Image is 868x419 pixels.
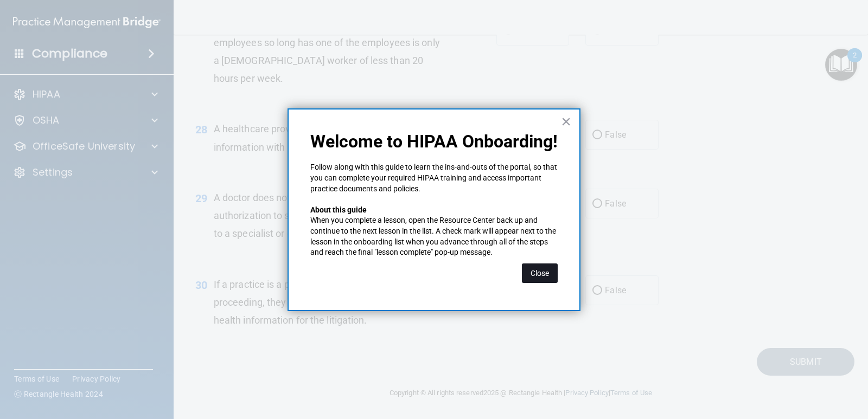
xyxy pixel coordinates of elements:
p: When you complete a lesson, open the Resource Center back up and continue to the next lesson in t... [310,215,558,257]
p: Welcome to HIPAA Onboarding! [310,131,558,152]
button: Close [561,113,571,130]
p: Follow along with this guide to learn the ins-and-outs of the portal, so that you can complete yo... [310,162,558,194]
strong: About this guide [310,205,367,214]
button: Close [522,263,558,283]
